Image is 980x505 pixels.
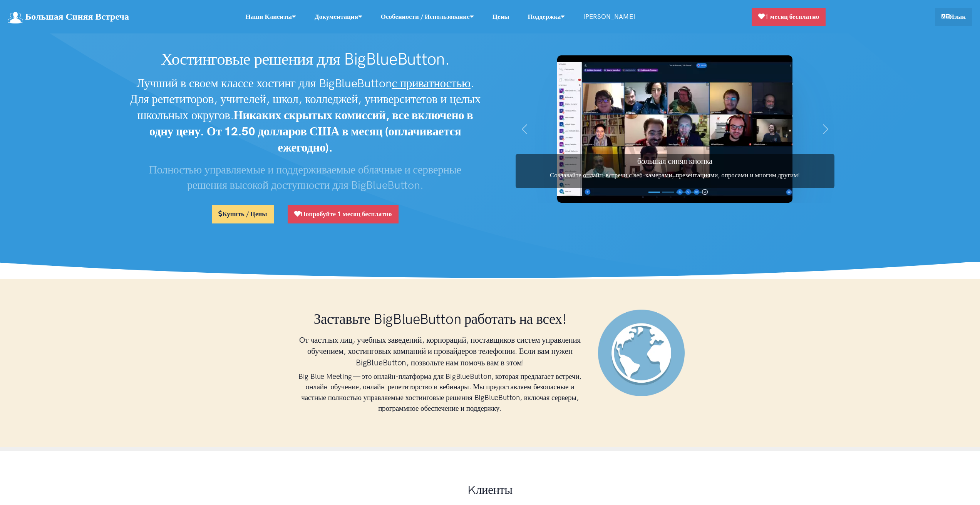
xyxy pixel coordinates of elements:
h1: Заставьте BigBlueButton работать на всех! [298,310,583,328]
a: Наши клиенты [236,8,306,25]
h3: Полностью управляемые и поддерживаемые облачные и серверные решения высокой доступности для BigBl... [128,162,482,193]
a: Цены [483,8,519,25]
a: Попробуйте 1 месяц бесплатно [288,205,399,223]
u: с приватностью [392,76,471,90]
a: Особенности / Использование [372,8,483,25]
a: Документация [305,8,372,25]
a: Поддержка [519,8,575,25]
a: [PERSON_NAME] [574,8,644,25]
h3: От частных лиц, учебных заведений, корпораций, поставщиков систем управления обучением, хостингов... [298,334,583,368]
a: Большая Синяя Встреча [8,8,129,25]
a: 1 месяц бесплатно [752,8,826,26]
a: Купить / Цены [212,205,273,223]
h2: Лучший в своем классе хостинг для BigBlueButton . Для репетиторов, учителей, школ, колледжей, уни... [128,75,482,156]
strong: Никаких скрытых комиссий, все включено в одну цену. От 12.50 долларов США в месяц (оплачивается е... [149,108,473,155]
h3: большая синяя кнопка [516,155,834,167]
img: Скриншот BigBlueButton [557,55,792,203]
p: Создавайте онлайн-встречи с веб-камерами, презентациями, опросами и многим другим! [516,170,834,180]
img: логотип [8,12,23,23]
h1: Хостинговые решения для BigBlueButton. [128,49,482,69]
h2: Kлиенты [121,482,860,498]
a: Язык [935,8,972,26]
h4: Big Blue Meeting — это онлайн-платформа для BigBlueButton, которая предлагает встречи, онлайн-обу... [298,371,583,413]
